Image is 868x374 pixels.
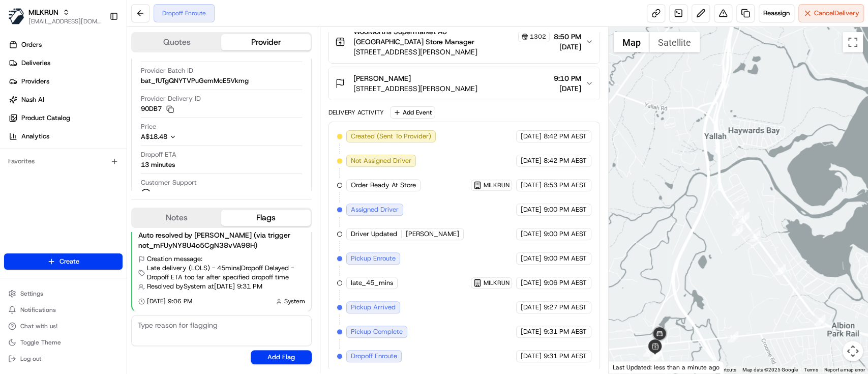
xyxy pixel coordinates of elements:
span: Customer Support [141,178,197,187]
span: 9:00 PM AEST [544,205,587,214]
span: 9:06 PM AEST [544,278,587,287]
span: 9:31 PM AEST [544,352,587,361]
button: Create [4,253,123,270]
div: 9 [732,225,743,236]
span: [DATE] [554,83,581,94]
span: Order Ready At Store [351,181,416,190]
button: Woolworths Supermarket AU - [GEOGRAPHIC_DATA] Store Manager1302[STREET_ADDRESS][PERSON_NAME]8:50 ... [329,20,600,63]
span: Creation message: [147,254,202,264]
a: Orders [4,37,127,53]
div: 16 [650,350,662,361]
span: Product Catalog [21,113,70,123]
span: 1302 [530,33,546,41]
div: Delivery Activity [328,108,384,117]
span: [DATE] [521,278,542,287]
span: [DATE] [554,42,581,52]
div: Favorites [4,153,123,169]
span: Nash AI [21,95,44,104]
span: Pickup Arrived [351,303,396,312]
div: 12 [774,264,786,275]
button: [PERSON_NAME][STREET_ADDRESS][PERSON_NAME]9:10 PM[DATE] [329,67,600,100]
a: Terms [804,367,818,372]
div: 8 [749,231,760,242]
button: Provider [221,34,310,50]
button: Add Event [390,106,435,119]
button: Add Flag [251,350,312,364]
span: 9:31 PM AEST [544,327,587,336]
img: Google [611,360,645,373]
span: [DATE] [521,132,542,141]
button: MILKRUN [28,7,58,17]
span: Assigned Driver [351,205,399,214]
a: Deliveries [4,55,127,71]
span: Provider Batch ID [141,66,193,75]
button: Log out [4,352,123,366]
div: 14 [643,346,654,357]
div: 7 [814,314,825,326]
span: Dropoff Enroute [351,352,397,361]
span: Created (Sent To Provider) [351,132,431,141]
span: System [284,297,305,305]
a: Report a map error [824,367,865,372]
span: Cancel Delivery [814,9,859,18]
span: Not Assigned Driver [351,156,411,165]
span: Log out [20,355,41,363]
button: Show satellite imagery [649,32,700,52]
button: Quotes [132,34,221,50]
div: 13 [727,331,738,342]
a: Providers [4,73,127,90]
span: Reassign [763,9,790,18]
span: at [DATE] 9:31 PM [208,282,262,291]
div: 10 [733,208,744,219]
span: Toggle Theme [20,338,61,347]
div: Last Updated: less than a minute ago [609,361,724,373]
button: Toggle Theme [4,335,123,350]
span: [PERSON_NAME] [406,229,459,239]
span: [DATE] [521,327,542,336]
span: Chat with us! [20,322,57,330]
span: 8:42 PM AEST [544,156,587,165]
span: A$18.48 [141,132,167,141]
span: 9:10 PM [554,73,581,83]
span: Map data ©2025 Google [742,367,798,372]
button: [EMAIL_ADDRESS][DOMAIN_NAME] [28,17,101,25]
span: Resolved by System [147,282,206,291]
span: 8:53 PM AEST [544,181,587,190]
span: MILKRUN [484,279,510,287]
span: [DATE] [521,229,542,239]
span: late_45_mins [351,278,393,287]
span: [DATE] [521,205,542,214]
span: Deliveries [21,59,50,68]
div: 13 minutes [141,160,175,169]
span: [STREET_ADDRESS][PERSON_NAME] [353,83,477,94]
span: Dropoff ETA [141,150,176,159]
span: [DATE] [521,156,542,165]
button: CancelDelivery [798,4,864,22]
button: Notes [132,210,221,226]
button: MILKRUN [473,279,510,287]
span: [DATE] [521,181,542,190]
span: Pickup Enroute [351,254,396,263]
span: Price [141,122,156,131]
button: 90DB7 [141,104,174,113]
button: Flags [221,210,310,226]
span: 9:27 PM AEST [544,303,587,312]
span: Providers [21,77,49,86]
a: Analytics [4,128,127,145]
button: Chat with us! [4,319,123,333]
button: Map camera controls [843,341,863,361]
span: [DATE] [521,303,542,312]
span: Orders [21,40,42,49]
span: Driver Updated [351,229,397,239]
button: Toggle fullscreen view [843,32,863,52]
div: Auto resolved by [PERSON_NAME] (via trigger not_mFUyNY8U4o5CgN38vVA98H) [138,230,305,250]
span: [DATE] [521,254,542,263]
span: 9:00 PM AEST [544,229,587,239]
span: Notifications [20,306,56,314]
span: Settings [20,290,43,298]
span: Create [59,257,79,266]
span: [STREET_ADDRESS][PERSON_NAME] [353,47,550,57]
button: Notifications [4,303,123,317]
img: MILKRUN [8,8,24,24]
